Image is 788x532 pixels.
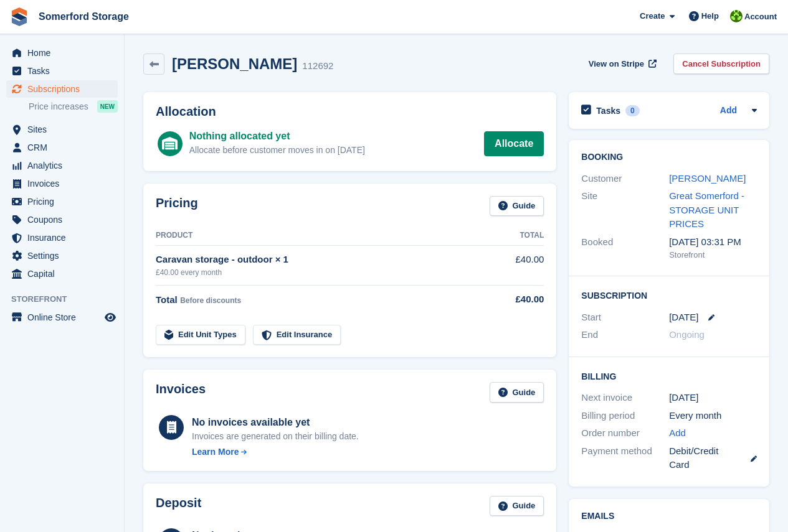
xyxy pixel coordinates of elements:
[27,175,102,192] span: Invoices
[673,54,769,74] a: Cancel Subscription
[6,121,118,138] a: menu
[11,293,124,306] span: Storefront
[581,426,669,441] div: Order number
[492,246,544,285] td: £40.00
[27,211,102,228] span: Coupons
[156,267,492,278] div: £40.00 every month
[640,10,665,22] span: Create
[669,190,744,229] a: Great Somerford - STORAGE UNIT PRICES
[581,444,669,472] div: Payment method
[253,325,341,345] a: Edit Insurance
[484,131,544,156] a: Allocate
[625,105,640,116] div: 0
[744,11,777,23] span: Account
[156,382,206,403] h2: Invoices
[490,496,544,516] a: Guide
[27,193,102,210] span: Pricing
[589,58,644,70] span: View on Stripe
[189,129,365,144] div: Nothing allocated yet
[6,309,118,326] a: menu
[581,409,669,423] div: Billing period
[669,444,757,472] div: Debit/Credit Card
[27,44,102,62] span: Home
[581,152,757,162] h2: Booking
[6,44,118,62] a: menu
[6,80,118,98] a: menu
[581,328,669,342] div: End
[490,196,544,217] a: Guide
[192,446,239,459] div: Learn More
[492,226,544,246] th: Total
[156,253,492,267] div: Caravan storage - outdoor × 1
[581,391,669,405] div: Next invoice
[669,409,757,423] div: Every month
[156,294,178,305] span: Total
[172,55,297,72] h2: [PERSON_NAME]
[6,175,118,192] a: menu
[156,226,492,246] th: Product
[156,105,544,119] h2: Allocation
[6,139,118,156] a: menu
[581,370,757,382] h2: Billing
[6,193,118,210] a: menu
[27,62,102,80] span: Tasks
[581,310,669,325] div: Start
[581,235,669,261] div: Booked
[730,10,743,22] img: Michael Llewellen Palmer
[581,189,669,231] div: Site
[27,80,102,98] span: Subscriptions
[10,7,29,26] img: stora-icon-8386f47178a22dfd0bd8f6a31ec36ba5ce8667c1dd55bd0f319d3a0aa187defe.svg
[6,229,118,246] a: menu
[669,329,705,340] span: Ongoing
[189,144,365,157] div: Allocate before customer moves in on [DATE]
[180,296,241,305] span: Before discounts
[720,104,737,118] a: Add
[103,310,118,325] a: Preview store
[29,100,118,113] a: Price increases NEW
[581,172,669,186] div: Customer
[490,382,544,403] a: Guide
[192,415,359,430] div: No invoices available yet
[302,59,333,73] div: 112692
[27,139,102,156] span: CRM
[156,325,245,345] a: Edit Unit Types
[581,511,757,521] h2: Emails
[27,247,102,264] span: Settings
[27,265,102,282] span: Capital
[192,430,359,443] div: Invoices are generated on their billing date.
[669,249,757,261] div: Storefront
[34,6,134,27] a: Somerford Storage
[6,157,118,174] a: menu
[6,62,118,80] a: menu
[6,211,118,228] a: menu
[669,235,757,250] div: [DATE] 03:31 PM
[29,101,88,113] span: Price increases
[27,157,102,174] span: Analytics
[6,265,118,282] a: menu
[156,496,201,516] h2: Deposit
[27,229,102,246] span: Insurance
[27,121,102,138] span: Sites
[596,105,620,116] h2: Tasks
[27,309,102,326] span: Online Store
[97,100,118,113] div: NEW
[701,10,719,22] span: Help
[584,54,659,74] a: View on Stripe
[669,426,686,441] a: Add
[192,446,359,459] a: Learn More
[669,391,757,405] div: [DATE]
[669,173,746,184] a: [PERSON_NAME]
[492,292,544,307] div: £40.00
[581,289,757,301] h2: Subscription
[6,247,118,264] a: menu
[156,196,198,217] h2: Pricing
[669,310,698,325] time: 2025-10-08 00:00:00 UTC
